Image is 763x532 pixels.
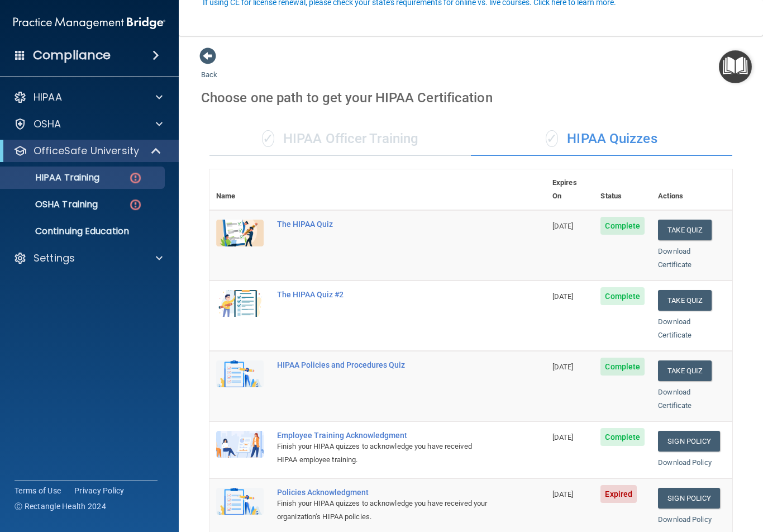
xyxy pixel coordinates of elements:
div: HIPAA Officer Training [209,122,471,156]
div: Finish your HIPAA quizzes to acknowledge you have received HIPAA employee training. [277,440,490,467]
a: Sign Policy [658,488,720,509]
span: [DATE] [552,222,574,230]
a: Download Policy [658,458,712,467]
a: HIPAA [13,91,163,104]
span: Expired [600,485,637,503]
a: OSHA [13,117,163,131]
div: Finish your HIPAA quizzes to acknowledge you have received your organization’s HIPAA policies. [277,497,490,524]
span: Complete [600,287,645,305]
a: Download Certificate [658,247,692,269]
h4: Compliance [33,47,111,63]
button: Take Quiz [658,360,712,381]
span: ✓ [262,130,274,147]
th: Name [209,169,270,210]
div: Choose one path to get your HIPAA Certification [201,82,741,114]
img: danger-circle.6113f641.png [128,198,142,212]
div: Employee Training Acknowledgment [277,431,490,440]
a: Sign Policy [658,431,720,452]
a: Back [201,57,217,79]
a: Download Certificate [658,388,692,410]
img: PMB logo [13,12,165,34]
span: Complete [600,358,645,376]
span: [DATE] [552,363,574,371]
div: The HIPAA Quiz [277,220,490,229]
a: Terms of Use [15,485,61,496]
p: Continuing Education [7,226,160,237]
p: HIPAA Training [7,172,99,183]
p: OSHA Training [7,199,98,210]
span: Complete [600,217,645,235]
a: Privacy Policy [74,485,125,496]
button: Take Quiz [658,220,712,240]
img: danger-circle.6113f641.png [128,171,142,185]
div: HIPAA Policies and Procedures Quiz [277,360,490,369]
span: [DATE] [552,433,574,441]
span: Complete [600,428,645,446]
a: Download Policy [658,515,712,524]
p: Settings [34,251,75,265]
button: Open Resource Center [719,50,752,83]
span: Ⓒ Rectangle Health 2024 [15,501,106,512]
th: Actions [651,169,732,210]
a: Settings [13,251,163,265]
p: HIPAA [34,91,62,104]
div: HIPAA Quizzes [471,122,732,156]
th: Status [594,169,651,210]
span: [DATE] [552,292,574,301]
p: OSHA [34,117,61,131]
span: [DATE] [552,490,574,498]
span: ✓ [546,130,558,147]
p: OfficeSafe University [34,144,139,158]
div: The HIPAA Quiz #2 [277,290,490,299]
a: OfficeSafe University [13,144,162,158]
th: Expires On [546,169,594,210]
div: Policies Acknowledgment [277,488,490,497]
button: Take Quiz [658,290,712,311]
a: Download Certificate [658,317,692,339]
